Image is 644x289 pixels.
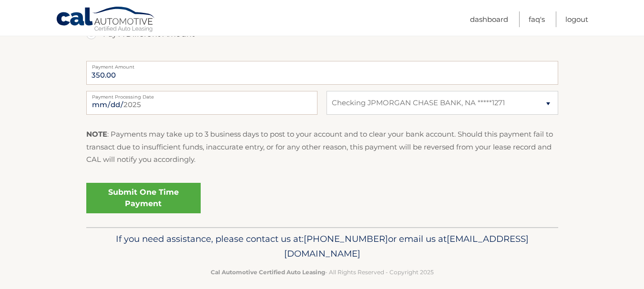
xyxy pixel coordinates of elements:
[211,269,325,276] strong: Cal Automotive Certified Auto Leasing
[86,61,558,85] input: Payment Amount
[86,128,558,166] p: : Payments may take up to 3 business days to post to your account and to clear your bank account....
[86,91,317,115] input: Payment Date
[92,231,552,262] p: If you need assistance, please contact us at: or email us at
[92,267,552,277] p: - All Rights Reserved - Copyright 2025
[304,233,388,244] span: [PHONE_NUMBER]
[86,130,107,139] strong: NOTE
[470,11,508,27] a: Dashboard
[86,183,201,213] a: Submit One Time Payment
[565,11,588,27] a: Logout
[86,91,317,99] label: Payment Processing Date
[529,11,545,27] a: FAQ's
[86,61,558,69] label: Payment Amount
[56,6,156,34] a: Cal Automotive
